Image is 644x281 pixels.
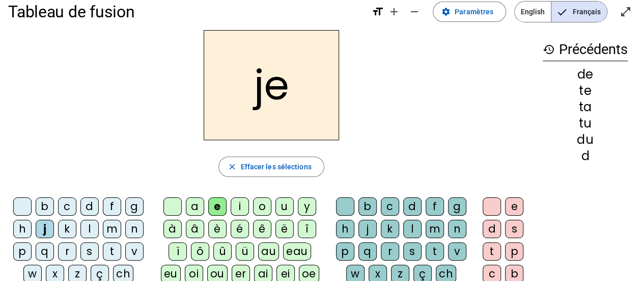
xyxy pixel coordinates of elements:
div: de [543,68,628,81]
mat-icon: add [388,6,400,18]
div: ü [236,242,254,261]
div: te [543,85,628,97]
button: Diminuer la taille de la police [404,2,425,22]
div: ta [543,101,628,113]
button: Entrer en plein écran [615,2,636,22]
div: ô [191,242,209,261]
div: s [505,220,523,238]
div: k [381,220,399,238]
div: v [125,242,144,261]
span: Effacer les sélections [240,161,311,173]
div: t [426,242,444,261]
div: du [543,134,628,146]
div: y [298,197,316,216]
mat-icon: close [227,162,236,171]
div: â [186,220,204,238]
span: Français [551,2,607,22]
div: î [298,220,316,238]
button: Augmenter la taille de la police [384,2,404,22]
mat-icon: remove [408,6,421,18]
div: e [208,197,227,216]
div: d [543,150,628,162]
div: g [448,197,466,216]
button: Effacer les sélections [218,157,324,177]
div: f [426,197,444,216]
div: j [358,220,377,238]
h2: je [204,30,339,140]
div: b [36,197,54,216]
div: t [483,242,501,261]
div: n [448,220,466,238]
mat-icon: history [543,43,555,56]
div: d [80,197,99,216]
h3: Précédents [543,38,628,61]
div: n [125,220,144,238]
div: b [358,197,377,216]
mat-icon: format_size [372,6,384,18]
div: m [426,220,444,238]
div: o [253,197,271,216]
div: m [103,220,121,238]
div: tu [543,117,628,130]
div: ï [169,242,187,261]
div: v [448,242,466,261]
div: à [163,220,182,238]
div: ê [253,220,271,238]
div: è [208,220,227,238]
div: d [483,220,501,238]
div: f [103,197,121,216]
span: Paramètres [455,6,493,18]
div: h [336,220,354,238]
div: s [403,242,422,261]
span: English [515,2,551,22]
div: p [336,242,354,261]
div: l [403,220,422,238]
div: s [80,242,99,261]
div: h [13,220,32,238]
div: i [231,197,249,216]
div: l [80,220,99,238]
div: û [213,242,232,261]
div: q [358,242,377,261]
div: a [186,197,204,216]
div: p [505,242,523,261]
div: au [258,242,279,261]
div: g [125,197,144,216]
div: eau [283,242,311,261]
div: j [36,220,54,238]
mat-icon: open_in_full [620,6,632,18]
div: d [403,197,422,216]
div: t [103,242,121,261]
div: c [58,197,76,216]
mat-button-toggle-group: Language selection [514,1,607,22]
div: r [381,242,399,261]
div: ë [275,220,294,238]
button: Paramètres [433,2,506,22]
div: r [58,242,76,261]
div: k [58,220,76,238]
div: e [505,197,523,216]
div: é [231,220,249,238]
mat-icon: settings [441,7,451,16]
div: q [36,242,54,261]
div: u [275,197,294,216]
div: p [13,242,32,261]
div: c [381,197,399,216]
